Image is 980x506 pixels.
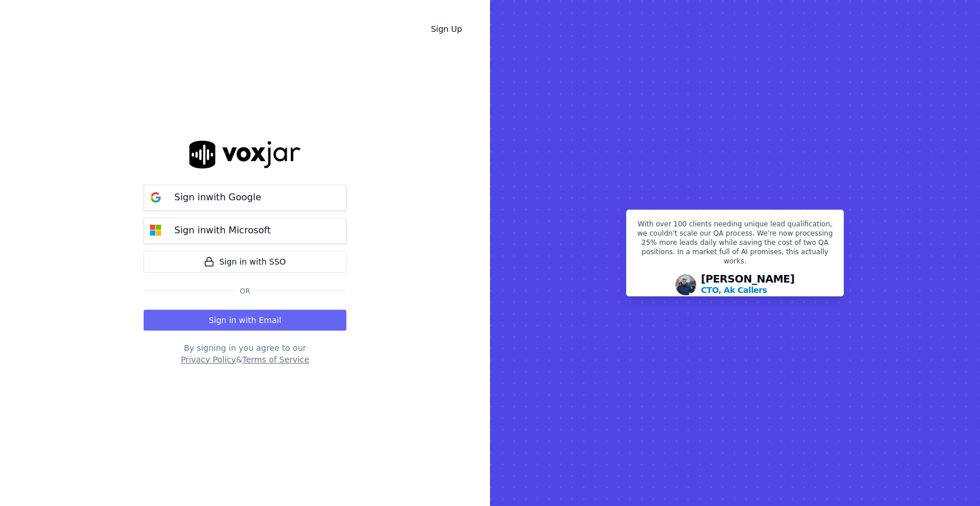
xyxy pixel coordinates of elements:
button: Sign inwith Microsoft [144,218,346,244]
div: By signing in you agree to our & [144,342,346,365]
img: Avatar [675,274,696,295]
button: Terms of Service [242,354,309,365]
p: CTO, Ak Callers [701,284,767,296]
img: microsoft Sign in button [144,219,167,242]
span: Or [235,287,255,296]
img: google Sign in button [144,186,167,209]
button: Sign in with Email [144,310,346,331]
button: Privacy Policy [181,354,236,365]
p: Sign in with Google [174,190,261,204]
button: Sign inwith Google [144,185,346,211]
a: Sign in with SSO [144,251,346,273]
img: logo [189,141,301,168]
p: With over 100 clients needing unique lead qualification, we couldn't scale our QA process. We're ... [634,219,836,270]
p: Sign in with Microsoft [174,223,270,237]
div: [PERSON_NAME] [701,274,795,296]
a: Sign Up [422,19,471,39]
